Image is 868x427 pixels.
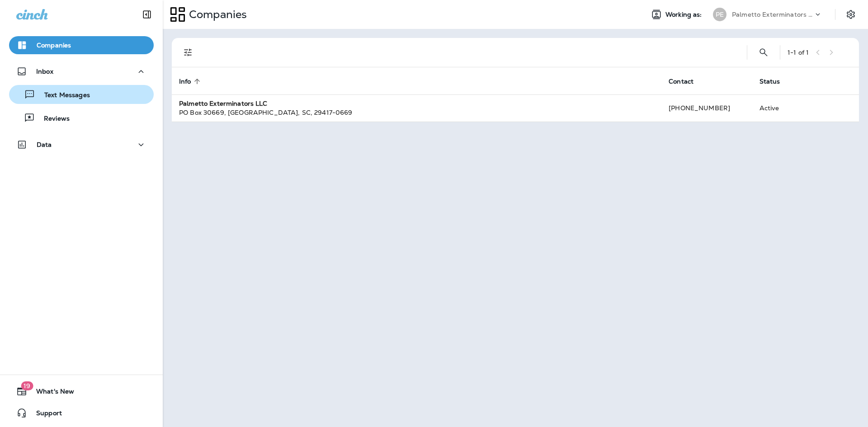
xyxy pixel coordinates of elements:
[9,36,154,54] button: Companies
[669,78,693,85] span: Contact
[36,68,53,75] p: Inbox
[755,43,773,61] button: Search Companies
[27,409,62,420] span: Support
[9,404,154,422] button: Support
[669,104,730,112] span: [PHONE_NUMBER]
[752,94,810,122] td: Active
[37,42,71,49] p: Companies
[35,91,90,100] p: Text Messages
[35,115,70,123] p: Reviews
[179,108,654,117] div: PO Box 30669 , [GEOGRAPHIC_DATA] , SC , 29417-0669
[665,11,704,19] span: Working as:
[179,99,268,108] strong: Palmetto Exterminators LLC
[9,62,154,80] button: Inbox
[21,381,33,390] span: 19
[9,108,154,127] button: Reviews
[179,43,197,61] button: Filters
[713,8,726,21] div: PE
[669,77,705,85] span: Contact
[134,5,160,23] button: Collapse Sidebar
[179,78,191,85] span: Info
[9,85,154,104] button: Text Messages
[759,77,792,85] span: Status
[843,6,859,23] button: Settings
[9,136,154,154] button: Data
[179,77,203,85] span: Info
[37,141,52,148] p: Data
[9,382,154,400] button: 19What's New
[185,8,247,21] p: Companies
[788,49,809,56] div: 1 - 1 of 1
[732,11,813,18] p: Palmetto Exterminators LLC
[27,388,74,399] span: What's New
[759,78,780,85] span: Status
